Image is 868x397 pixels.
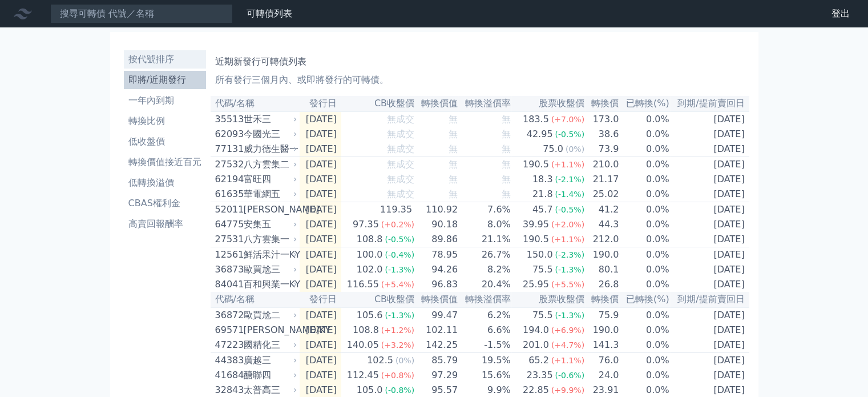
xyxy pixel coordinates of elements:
[555,265,584,274] span: (-1.3%)
[381,371,414,380] span: (+0.8%)
[244,368,295,382] div: 醣聯四
[530,187,555,201] div: 21.8
[124,135,206,149] li: 低收盤價
[619,217,669,232] td: 0.0%
[215,142,241,156] div: 77131
[520,218,551,231] div: 39.95
[670,96,749,111] th: 到期/提前賣回日
[670,262,749,277] td: [DATE]
[458,292,511,307] th: 轉換溢價率
[300,353,341,368] td: [DATE]
[502,189,511,199] span: 無
[555,175,584,184] span: (-2.1%)
[354,308,385,322] div: 105.6
[555,190,584,199] span: (-1.4%)
[619,353,669,368] td: 0.0%
[530,308,555,322] div: 75.5
[449,174,458,185] span: 無
[244,263,295,276] div: 歐買尬三
[551,386,584,395] span: (+9.9%)
[530,173,555,186] div: 18.3
[619,307,669,323] td: 0.0%
[300,323,341,338] td: [DATE]
[415,292,458,307] th: 轉換價值
[387,174,414,185] span: 無成交
[619,247,669,263] td: 0.0%
[619,96,669,111] th: 已轉換(%)
[244,232,295,246] div: 八方雲集一
[555,371,584,380] span: (-0.6%)
[215,173,241,186] div: 62194
[619,111,669,127] td: 0.0%
[585,232,619,247] td: 212.0
[540,142,566,156] div: 75.0
[551,235,584,244] span: (+1.1%)
[124,176,206,190] li: 低轉換溢價
[354,248,385,262] div: 100.0
[458,217,511,232] td: 8.0%
[385,250,414,259] span: (-0.4%)
[585,307,619,323] td: 75.9
[458,262,511,277] td: 8.2%
[124,153,206,171] a: 轉換價值接近百元
[215,73,745,87] p: 所有發行三個月內、或即將發行的可轉債。
[524,368,555,382] div: 23.35
[619,323,669,338] td: 0.0%
[670,111,749,127] td: [DATE]
[670,157,749,173] td: [DATE]
[124,133,206,151] a: 低收盤價
[811,342,868,397] iframe: Chat Widget
[585,96,619,111] th: 轉換價
[458,368,511,383] td: 15.6%
[551,326,584,335] span: (+6.9%)
[300,142,341,157] td: [DATE]
[124,94,206,107] li: 一年內到期
[247,8,292,19] a: 可轉債列表
[670,232,749,247] td: [DATE]
[215,323,241,337] div: 69571
[387,129,414,139] span: 無成交
[124,215,206,233] a: 高賣回報酬率
[502,143,511,154] span: 無
[215,338,241,352] div: 47223
[350,323,381,337] div: 108.8
[551,280,584,289] span: (+5.5%)
[670,217,749,232] td: [DATE]
[381,340,414,350] span: (+3.2%)
[526,354,551,367] div: 65.2
[395,356,414,365] span: (0%)
[244,158,295,171] div: 八方雲集二
[524,127,555,141] div: 42.95
[511,292,585,307] th: 股票收盤價
[566,145,584,154] span: (0%)
[458,232,511,247] td: 21.1%
[585,277,619,292] td: 26.8
[300,307,341,323] td: [DATE]
[381,220,414,229] span: (+0.2%)
[458,323,511,338] td: 6.6%
[300,111,341,127] td: [DATE]
[387,143,414,154] span: 無成交
[211,96,300,111] th: 代碼/名稱
[585,127,619,142] td: 38.6
[300,202,341,218] td: [DATE]
[585,217,619,232] td: 44.3
[244,248,295,262] div: 鮮活果汁一KY
[585,338,619,353] td: 141.3
[244,383,295,397] div: 太普高三
[619,172,669,187] td: 0.0%
[385,265,414,274] span: (-1.3%)
[300,368,341,383] td: [DATE]
[215,158,241,171] div: 27532
[124,73,206,87] li: 即將/近期發行
[619,292,669,307] th: 已轉換(%)
[354,383,385,397] div: 105.0
[215,55,745,69] h1: 近期新發行可轉債列表
[520,383,551,397] div: 22.85
[300,292,341,307] th: 發行日
[244,142,295,156] div: 威力德生醫一
[300,262,341,277] td: [DATE]
[124,91,206,110] a: 一年內到期
[124,217,206,231] li: 高賣回報酬率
